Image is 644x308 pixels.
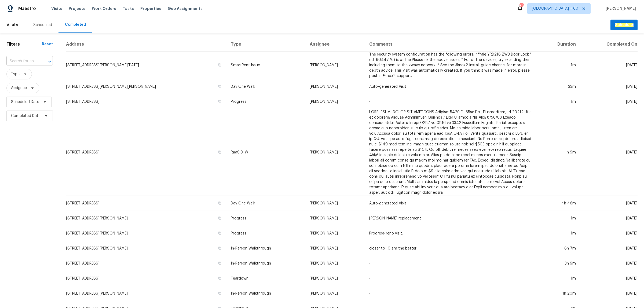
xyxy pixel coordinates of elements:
td: [PERSON_NAME] [305,196,365,211]
th: Type [226,37,305,52]
th: Completed On [580,37,638,52]
td: [DATE] [580,226,638,241]
td: [STREET_ADDRESS] [66,256,226,271]
td: [PERSON_NAME] [305,109,365,196]
td: [DATE] [580,196,638,211]
td: Day One Walk [226,196,305,211]
span: Visits [51,6,62,11]
span: Properties [140,6,161,11]
span: Assignee [11,85,27,91]
td: [STREET_ADDRESS] [66,109,226,196]
td: Auto-generated Visit [365,196,536,211]
span: Work Orders [92,6,116,11]
td: 1m [536,211,580,226]
td: - [365,94,536,109]
th: Comments [365,37,536,52]
td: [STREET_ADDRESS][PERSON_NAME] [66,286,226,301]
td: [PERSON_NAME] [305,52,365,79]
button: Open [46,58,53,65]
td: Progress [226,94,305,109]
em: Schedule [615,23,633,27]
td: [DATE] [580,271,638,286]
span: Geo Assignments [168,6,203,11]
td: Progress [226,226,305,241]
div: 803 [519,3,523,9]
td: [PERSON_NAME] [305,79,365,94]
input: Search for an address... [6,57,38,65]
h1: Filters [6,42,42,47]
td: In-Person Walkthrough [226,286,305,301]
td: Progress [226,211,305,226]
span: Tasks [123,7,134,10]
td: [STREET_ADDRESS] [66,271,226,286]
td: 1h 20m [536,286,580,301]
td: [STREET_ADDRESS][PERSON_NAME] [66,241,226,256]
td: 3h 9m [536,256,580,271]
span: Completed Date [11,113,41,119]
td: [DATE] [580,94,638,109]
td: 1m [536,52,580,79]
td: - [365,256,536,271]
td: [PERSON_NAME] [305,241,365,256]
td: - [365,271,536,286]
td: 1m [536,271,580,286]
td: [STREET_ADDRESS][PERSON_NAME][PERSON_NAME] [66,79,226,94]
td: In-Person Walkthrough [226,256,305,271]
button: Copy Address [217,63,222,67]
td: 1h 9m [536,109,580,196]
td: [DATE] [580,52,638,79]
td: [STREET_ADDRESS][PERSON_NAME] [66,211,226,226]
td: [DATE] [580,256,638,271]
span: Type [11,71,20,77]
div: Scheduled [33,22,52,28]
td: [DATE] [580,79,638,94]
td: Teardown [226,271,305,286]
button: Copy Address [217,261,222,266]
td: [DATE] [580,211,638,226]
td: [PERSON_NAME] [305,211,365,226]
span: [GEOGRAPHIC_DATA] + 60 [532,6,578,11]
th: Duration [536,37,580,52]
div: Reset [42,42,53,47]
button: Copy Address [217,201,222,206]
td: Day One Walk [226,79,305,94]
td: 1m [536,94,580,109]
td: 6h 7m [536,241,580,256]
span: Maestro [18,6,36,11]
span: Projects [69,6,85,11]
button: Schedule [610,20,638,31]
td: [PERSON_NAME] [305,226,365,241]
button: Copy Address [217,291,222,296]
td: 33m [536,79,580,94]
td: [DATE] [580,241,638,256]
td: [STREET_ADDRESS] [66,94,226,109]
td: [DATE] [580,286,638,301]
td: [DATE] [580,109,638,196]
button: Copy Address [217,84,222,89]
td: [PERSON_NAME] [305,256,365,271]
th: Assignee [305,37,365,52]
td: Auto-generated Visit [365,79,536,94]
td: 4h 46m [536,196,580,211]
button: Copy Address [217,150,222,155]
td: The security system configuration has the following errors: * 'Yale YRD216 ZW3 Door Lock ' (id=60... [365,52,536,79]
td: 1m [536,226,580,241]
th: Address [66,37,226,52]
td: [STREET_ADDRESS] [66,196,226,211]
td: RaaS D1W [226,109,305,196]
span: [PERSON_NAME] [603,6,636,11]
td: Progress reno visit. [365,226,536,241]
div: Completed [65,22,86,27]
td: - [365,286,536,301]
td: [PERSON_NAME] [305,286,365,301]
td: [STREET_ADDRESS][PERSON_NAME] [66,226,226,241]
span: Visits [6,19,18,31]
td: [PERSON_NAME] replacement [365,211,536,226]
button: Copy Address [217,276,222,281]
td: LORE IPSUM- DOLOR SIT AMETCONS Adipisc: 5429 EL 65se Do., Eiusmodtem, IN 20212 Utla et dolorem: A... [365,109,536,196]
button: Copy Address [217,246,222,251]
td: closer to 10 am the better [365,241,536,256]
td: [STREET_ADDRESS][PERSON_NAME][DATE] [66,52,226,79]
button: Copy Address [217,216,222,221]
span: Scheduled Date [11,99,39,105]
